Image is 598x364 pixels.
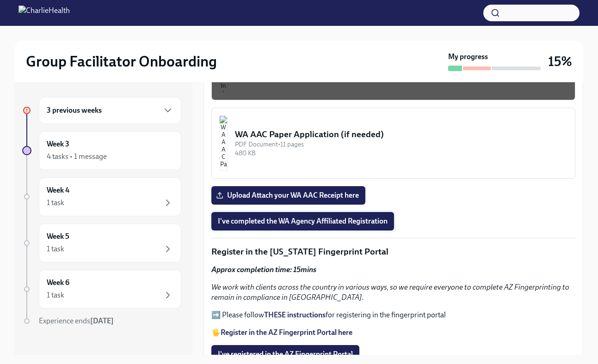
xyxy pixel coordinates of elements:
[235,140,567,149] div: PDF Document • 11 pages
[211,246,575,258] p: Register in the [US_STATE] Fingerprint Portal
[39,97,181,124] div: 3 previous weeks
[218,217,388,226] span: I've completed the WA Agency Affiliated Registration
[211,310,575,320] p: ➡️ Please follow for registering in the fingerprint portal
[264,310,326,319] a: THESE instructions
[18,6,70,20] img: CharlieHealth
[22,177,181,216] a: Week 41 task
[448,52,488,62] strong: My progress
[47,185,69,195] h6: Week 4
[219,115,228,171] img: WA AAC Paper Application (if needed)
[548,53,572,70] h3: 15%
[211,345,359,364] button: I've registered in the AZ Fingerprint Portal
[218,191,359,200] span: Upload Attach your WA AAC Receipt here
[47,152,107,162] div: 4 tasks • 1 message
[211,212,394,231] button: I've completed the WA Agency Affiliated Registration
[218,350,353,359] span: I've registered in the AZ Fingerprint Portal
[47,105,102,115] h6: 3 previous weeks
[22,224,181,262] a: Week 51 task
[47,244,64,254] div: 1 task
[47,290,64,300] div: 1 task
[211,283,569,302] em: We work with clients across the country in various ways, so we require everyone to complete AZ Fi...
[90,316,114,325] strong: [DATE]
[211,328,575,338] p: 🖐️
[22,270,181,309] a: Week 61 task
[47,278,69,288] h6: Week 6
[39,316,114,325] span: Experience ends
[235,149,567,158] div: 480 KB
[211,186,365,205] label: Upload Attach your WA AAC Receipt here
[235,128,567,140] div: WA AAC Paper Application (if needed)
[211,108,575,179] button: WA AAC Paper Application (if needed)PDF Document•11 pages480 KB
[211,265,316,274] strong: Approx completion time: 15mins
[47,198,64,208] div: 1 task
[47,139,69,149] h6: Week 3
[221,328,352,337] a: Register in the AZ Fingerprint Portal here
[22,131,181,170] a: Week 34 tasks • 1 message
[47,231,69,242] h6: Week 5
[26,52,217,71] h2: Group Facilitator Onboarding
